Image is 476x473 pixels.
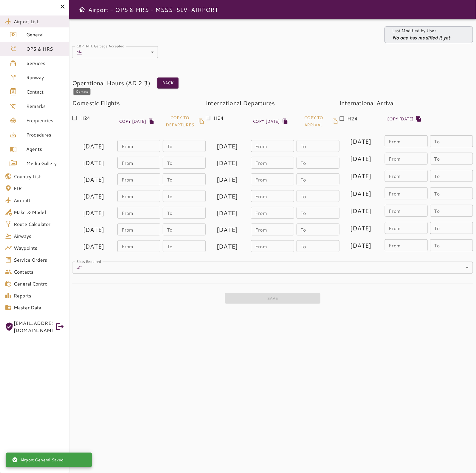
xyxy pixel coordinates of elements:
[26,60,64,67] span: Services
[85,262,473,274] div: ​
[83,141,104,151] h6: [DATE]
[217,175,238,184] h6: [DATE]
[85,46,158,58] div: ​
[26,160,64,167] span: Media Gallery
[217,208,238,218] h6: [DATE]
[14,280,64,287] span: General Control
[83,225,104,234] h6: [DATE]
[392,28,450,34] p: Last Modified by User
[74,88,91,95] div: Contact
[83,158,104,168] h6: [DATE]
[12,455,63,465] div: Airport General Saved
[14,197,64,204] span: Aircraft
[83,175,104,184] h6: [DATE]
[14,209,64,216] span: Make & Model
[72,98,120,108] h6: Domestic Flights
[392,34,450,41] p: No one has modified it yet
[217,191,238,201] h6: [DATE]
[26,131,64,138] span: Procedures
[83,208,104,218] h6: [DATE]
[14,173,64,180] span: Country List
[351,223,371,233] h6: [DATE]
[217,141,238,151] h6: [DATE]
[384,113,423,125] button: copy sunday
[117,112,156,131] button: copy sunday
[14,185,64,192] span: FIR
[351,241,371,250] h6: [DATE]
[26,31,64,38] span: General
[351,154,371,163] h6: [DATE]
[14,256,64,263] span: Service Orders
[351,137,371,146] h6: [DATE]
[348,115,357,122] span: H24
[83,191,104,201] h6: [DATE]
[76,4,88,15] button: Open drawer
[217,241,238,251] h6: [DATE]
[26,145,64,153] span: Agents
[14,268,64,275] span: Contacts
[88,5,218,14] h6: Airport - OPS & HRS - MSSS-SLV-AIRPORT
[250,112,289,131] button: copy sunday
[14,232,64,240] span: Airways
[14,304,64,311] span: Master Data
[83,241,104,251] h6: [DATE]
[14,244,64,252] span: Waypoints
[26,117,64,124] span: Frequencies
[339,98,395,108] h6: International Arrival
[157,77,179,89] button: Back
[14,320,52,334] span: [EMAIL_ADDRESS][DOMAIN_NAME]
[80,114,90,122] span: H24
[26,88,64,95] span: Contact
[217,158,238,168] h6: [DATE]
[351,189,371,198] h6: [DATE]
[14,292,64,299] span: Reports
[14,221,64,228] span: Route Calculator
[14,18,64,25] span: Airport List
[217,225,238,234] h6: [DATE]
[351,206,371,215] h6: [DATE]
[206,98,275,108] h6: International Departures
[76,44,124,49] label: CBP INTL Garbage Accepted
[26,74,64,81] span: Runway
[26,103,64,110] span: Remarks
[26,45,64,52] span: OPS & HRS
[72,78,150,88] h6: Operational Hours (AD 2.3)
[161,112,206,131] button: copy
[214,114,224,122] span: H24
[351,171,371,181] h6: [DATE]
[295,112,339,131] button: copy
[76,259,101,264] label: Slots Required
